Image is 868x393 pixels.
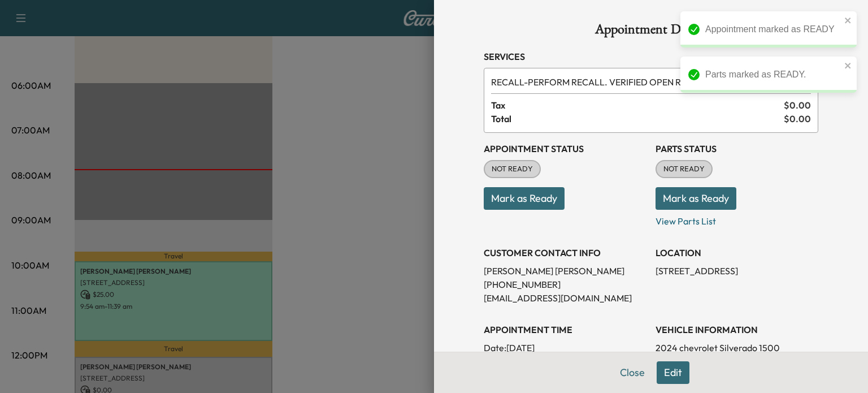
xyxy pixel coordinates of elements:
button: Mark as Ready [484,187,565,210]
button: close [844,61,852,70]
p: [STREET_ADDRESS] [656,264,818,278]
div: Appointment marked as READY [705,23,841,36]
h3: CUSTOMER CONTACT INFO [484,246,646,260]
h3: LOCATION [656,246,818,260]
span: NOT READY [485,163,540,175]
h3: APPOINTMENT TIME [484,323,646,336]
div: Parts marked as READY. [705,68,841,81]
span: $ 0.00 [784,112,811,126]
button: Mark as Ready [656,187,736,210]
p: [EMAIL_ADDRESS][DOMAIN_NAME] [484,291,646,305]
button: Edit [657,361,689,384]
span: $ 0.00 [784,98,811,112]
p: [PERSON_NAME] [PERSON_NAME] [484,264,646,278]
span: Tax [491,98,784,112]
span: PERFORM RECALL. VERIFIED OPEN RECALL: [491,75,779,89]
h3: Appointment Status [484,142,646,156]
button: close [844,16,852,25]
p: 2024 chevrolet Silverado 1500 [656,341,818,355]
h1: Appointment Details [484,23,818,41]
p: Date: [DATE] [484,341,646,355]
p: [PHONE_NUMBER] [484,278,646,291]
h3: Parts Status [656,142,818,156]
h3: VEHICLE INFORMATION [656,323,818,336]
span: Total [491,112,784,126]
button: Close [613,361,652,384]
h3: Services [484,50,818,63]
span: NOT READY [657,163,711,175]
p: View Parts List [656,210,818,228]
